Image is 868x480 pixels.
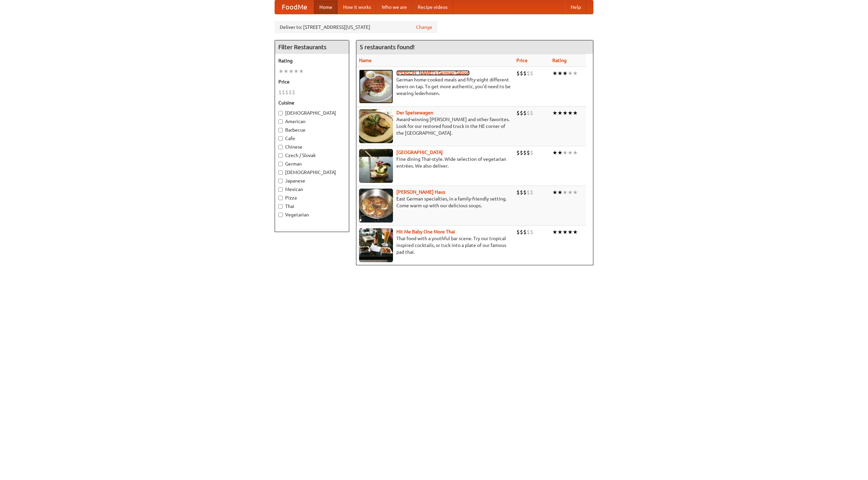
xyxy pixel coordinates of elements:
img: babythai.jpg [359,228,393,262]
li: $ [530,149,533,156]
b: [GEOGRAPHIC_DATA] [396,150,443,155]
label: American [278,118,346,125]
h4: Filter Restaurants [275,40,349,54]
li: ★ [557,149,563,156]
input: American [278,119,283,124]
li: $ [520,149,523,156]
label: Cafe [278,135,346,142]
div: Deliver to: [STREET_ADDRESS][US_STATE] [275,21,437,33]
li: $ [516,189,520,196]
li: ★ [563,70,568,77]
label: Chinese [278,143,346,150]
li: ★ [573,70,578,77]
a: Hit Me Baby One More Thai [396,229,455,234]
input: German [278,162,283,166]
label: Vegetarian [278,211,346,218]
label: [DEMOGRAPHIC_DATA] [278,110,346,116]
li: ★ [294,68,299,75]
label: [DEMOGRAPHIC_DATA] [278,169,346,176]
li: ★ [573,228,578,236]
li: ★ [563,228,568,236]
li: ★ [557,189,563,196]
li: $ [523,228,527,236]
ng-pluralize: 5 restaurants found! [360,44,415,50]
a: Der Speisewagen [396,110,433,115]
label: Japanese [278,177,346,184]
input: Vegetarian [278,213,283,217]
li: $ [520,109,523,117]
a: Help [565,0,586,14]
li: $ [527,228,530,236]
li: $ [278,89,282,96]
img: esthers.jpg [359,70,393,103]
a: FoodMe [275,0,314,14]
img: kohlhaus.jpg [359,189,393,223]
p: Thai food with a youthful bar scene. Try our tropical inspired cocktails, or tuck into a plate of... [359,235,511,255]
input: Thai [278,204,283,209]
li: ★ [573,189,578,196]
input: Czech / Slovak [278,153,283,158]
li: ★ [552,149,557,156]
li: ★ [557,228,563,236]
li: $ [530,189,533,196]
li: ★ [568,149,573,156]
p: East German specialties, in a family-friendly setting. Come warm up with our delicious soups. [359,195,511,209]
li: $ [292,89,295,96]
h5: Cuisine [278,99,346,106]
a: How it works [338,0,376,14]
li: $ [285,89,289,96]
li: ★ [573,109,578,117]
input: Mexican [278,187,283,192]
li: $ [520,189,523,196]
li: $ [530,109,533,117]
li: $ [523,149,527,156]
a: [PERSON_NAME] Haus [396,189,445,195]
p: Award-winning [PERSON_NAME] and other favorites. Look for our restored food truck in the NE corne... [359,116,511,136]
li: $ [523,70,527,77]
p: Fine dining Thai-style. Wide selection of vegetarian entrées. We also deliver. [359,156,511,169]
label: Barbecue [278,127,346,133]
li: $ [289,89,292,96]
li: $ [516,228,520,236]
input: Japanese [278,179,283,183]
li: ★ [299,68,304,75]
li: ★ [283,68,289,75]
h5: Price [278,78,346,85]
li: $ [520,228,523,236]
label: German [278,160,346,167]
li: $ [520,70,523,77]
a: Rating [552,58,567,63]
li: ★ [552,189,557,196]
input: Chinese [278,145,283,149]
input: Cafe [278,136,283,141]
li: ★ [573,149,578,156]
a: Home [314,0,338,14]
label: Pizza [278,194,346,201]
input: [DEMOGRAPHIC_DATA] [278,111,283,115]
li: $ [516,70,520,77]
img: speisewagen.jpg [359,109,393,143]
li: ★ [552,70,557,77]
a: Recipe videos [412,0,453,14]
a: Change [416,24,432,31]
a: Name [359,58,372,63]
li: $ [523,189,527,196]
li: $ [282,89,285,96]
li: $ [527,189,530,196]
a: [PERSON_NAME]'s German Saloon [396,70,470,76]
li: ★ [568,228,573,236]
label: Mexican [278,186,346,193]
li: $ [523,109,527,117]
label: Thai [278,203,346,210]
img: satay.jpg [359,149,393,183]
li: ★ [563,109,568,117]
input: Barbecue [278,128,283,132]
li: ★ [557,70,563,77]
li: $ [527,70,530,77]
li: ★ [552,109,557,117]
li: ★ [568,109,573,117]
li: $ [527,109,530,117]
